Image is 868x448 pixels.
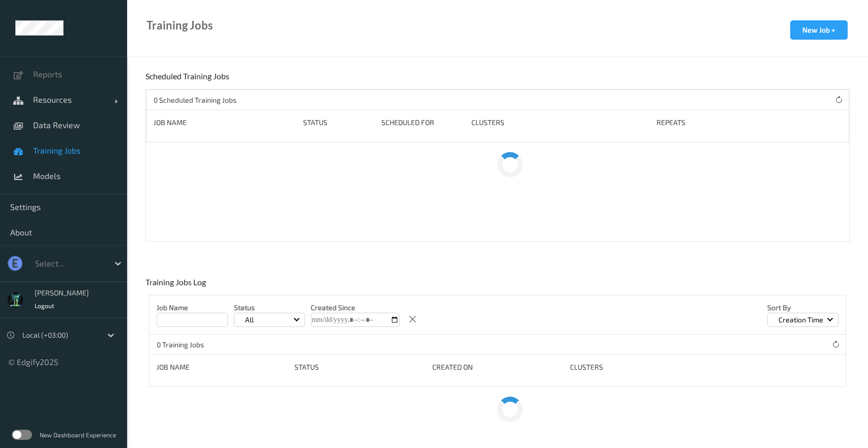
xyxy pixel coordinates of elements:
div: Scheduled for [381,117,464,128]
p: 0 Training Jobs [157,340,233,350]
div: Training Jobs Log [145,277,208,295]
div: Job Name [154,117,296,128]
p: All [242,315,257,325]
div: Repeats [656,117,716,128]
div: Created On [432,362,563,372]
div: status [294,362,425,372]
div: Scheduled Training Jobs [145,71,232,89]
p: Creation Time [775,315,827,325]
button: New Job + [790,20,848,40]
div: Job Name [157,362,287,372]
p: Status [234,303,305,313]
div: Status [303,117,374,128]
p: Job Name [157,303,228,313]
p: 0 Scheduled Training Jobs [154,95,236,105]
div: Clusters [471,117,649,128]
p: Sort by [767,303,839,313]
div: clusters [570,362,701,372]
p: Created Since [311,303,400,313]
div: Training Jobs [146,20,213,31]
